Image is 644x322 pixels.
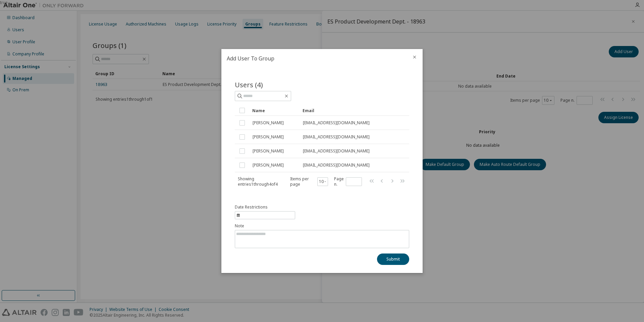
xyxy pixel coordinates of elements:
[235,204,295,219] button: information
[252,105,297,116] div: Name
[253,163,284,168] span: [PERSON_NAME]
[235,80,263,89] span: Users (4)
[235,223,409,229] label: Note
[412,54,417,60] button: close
[334,176,362,187] span: Page n.
[290,176,328,187] span: Items per page
[221,49,407,68] h2: Add User To Group
[303,134,370,140] span: [EMAIL_ADDRESS][DOMAIN_NAME]
[253,148,284,154] span: [PERSON_NAME]
[303,120,370,126] span: [EMAIL_ADDRESS][DOMAIN_NAME]
[319,179,327,184] button: 10
[238,176,278,187] span: Showing entries 1 through 4 of 4
[303,105,398,116] div: Email
[303,148,370,154] span: [EMAIL_ADDRESS][DOMAIN_NAME]
[303,163,370,168] span: [EMAIL_ADDRESS][DOMAIN_NAME]
[253,134,284,140] span: [PERSON_NAME]
[253,120,284,126] span: [PERSON_NAME]
[235,204,268,210] span: Date Restrictions
[377,254,409,265] button: Submit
